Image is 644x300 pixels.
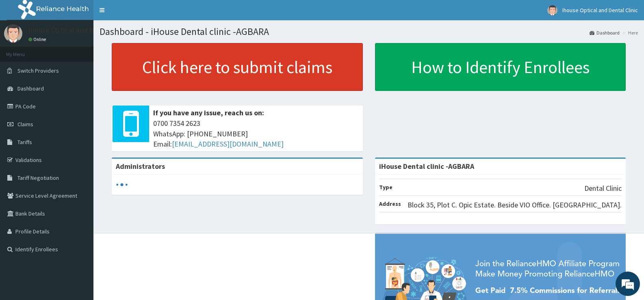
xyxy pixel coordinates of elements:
span: Claims [17,121,33,128]
p: Ihouse Optical and Dental Clinic [28,26,130,34]
strong: iHouse Dental clinic -AGBARA [379,162,474,171]
span: Switch Providers [17,67,59,74]
b: Address [379,200,401,207]
a: [EMAIL_ADDRESS][DOMAIN_NAME] [172,139,284,149]
b: Administrators [116,162,165,171]
span: Ihouse Optical and Dental Clinic [562,6,638,14]
span: Dashboard [17,85,44,92]
a: Dashboard [590,29,620,36]
h1: Dashboard - iHouse Dental clinic -AGBARA [100,26,638,37]
a: Online [28,37,48,42]
svg: audio-loading [116,179,128,191]
img: User Image [547,5,557,15]
b: If you have any issue, reach us on: [153,108,264,117]
span: Tariffs [17,138,32,146]
span: 0700 7354 2623 WhatsApp: [PHONE_NUMBER] Email: [153,118,359,149]
b: Type [379,183,392,191]
img: User Image [4,24,22,43]
a: Click here to submit claims [112,43,363,91]
p: Dental Clinic [584,183,622,194]
p: Block 35, Plot C. Opic Estate. Beside VIO Office. [GEOGRAPHIC_DATA]. [408,200,622,210]
span: Tariff Negotiation [17,174,59,181]
a: How to Identify Enrollees [375,43,626,91]
li: Here [620,29,638,36]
